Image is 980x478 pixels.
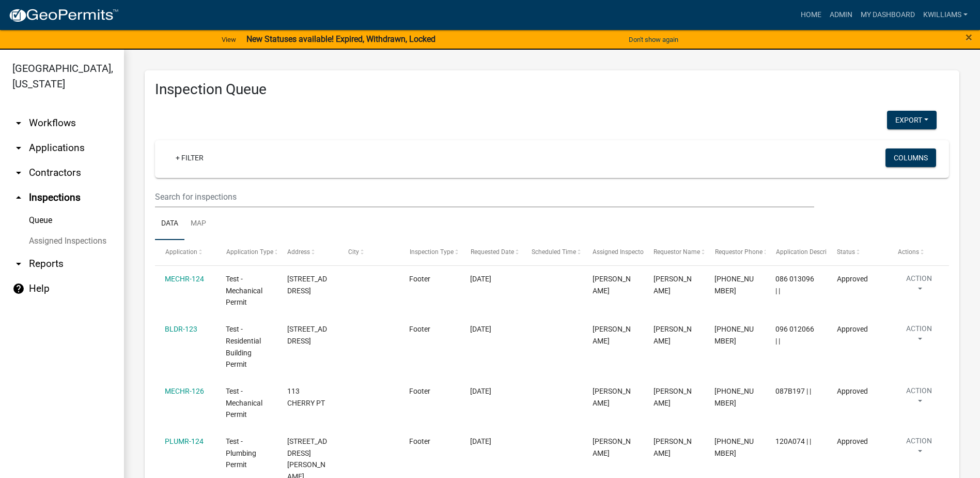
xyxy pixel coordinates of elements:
[226,275,262,307] span: Test - Mechanical Permit
[775,325,814,345] span: 096 012066 | |
[644,240,705,265] datatable-header-cell: Requestor Name
[217,31,240,48] a: View
[460,240,521,265] datatable-header-cell: Requested Date
[348,248,359,256] span: City
[888,240,949,265] datatable-header-cell: Actions
[837,387,868,395] span: Approved
[714,437,754,457] span: 706-485-2776
[184,207,212,241] a: Map
[654,325,692,345] span: Angela Waldroup
[12,258,25,270] i: arrow_drop_down
[165,248,197,256] span: Application
[12,282,25,295] i: help
[226,387,262,419] span: Test - Mechanical Permit
[470,387,491,395] span: 02/01/2022
[593,387,631,407] span: Casey Mason
[775,437,811,445] span: 120A074 | |
[409,325,430,333] span: Footer
[409,437,430,445] span: Footer
[714,275,754,295] span: 706-485-2776
[521,240,582,265] datatable-header-cell: Scheduled Time
[593,325,631,345] span: Jay Johnston
[12,167,25,179] i: arrow_drop_down
[826,5,857,25] a: Admin
[470,248,514,256] span: Requested Date
[470,325,491,333] span: 02/01/2022
[165,437,204,445] a: PLUMR-124
[625,31,682,48] button: Don't show again
[593,248,646,256] span: Assigned Inspector
[287,325,327,345] span: 129 ALEXANDER LAKES DR
[287,275,327,295] span: 129 WILLOW FOREST RD
[583,240,644,265] datatable-header-cell: Assigned Inspector
[966,30,972,44] span: ×
[714,248,762,256] span: Requestor Phone
[714,325,754,345] span: 706-485-2776
[966,31,972,43] button: Close
[287,387,325,407] span: 113 CHERRY PT
[705,240,766,265] datatable-header-cell: Requestor Phone
[654,387,692,407] span: Courtney
[898,323,940,349] button: Action
[338,240,399,265] datatable-header-cell: City
[155,81,949,98] h3: Inspection Queue
[246,34,435,44] strong: New Statuses available! Expired, Withdrawn, Locked
[165,275,204,283] a: MECHR-124
[898,436,940,461] button: Action
[399,240,460,265] datatable-header-cell: Inspection Type
[409,248,453,256] span: Inspection Type
[885,148,936,167] button: Columns
[470,437,491,445] span: 02/01/2022
[919,5,972,25] a: kwilliams
[827,240,888,265] datatable-header-cell: Status
[12,117,25,129] i: arrow_drop_down
[654,437,692,457] span: Courtney
[12,191,25,204] i: arrow_drop_up
[714,387,754,407] span: 706-485-2776
[775,275,814,295] span: 086 013096 | |
[165,325,197,333] a: BLDR-123
[654,275,692,295] span: Angela Waldroup
[766,240,827,265] datatable-header-cell: Application Description
[470,275,491,283] span: 01/31/2022
[837,325,868,333] span: Approved
[216,240,277,265] datatable-header-cell: Application Type
[226,325,261,368] span: Test - Residential Building Permit
[857,5,919,25] a: My Dashboard
[287,248,310,256] span: Address
[226,248,273,256] span: Application Type
[898,248,919,256] span: Actions
[12,142,25,154] i: arrow_drop_down
[155,240,216,265] datatable-header-cell: Application
[837,248,855,256] span: Status
[409,275,430,283] span: Footer
[797,5,826,25] a: Home
[775,387,811,395] span: 087B197 | |
[532,248,576,256] span: Scheduled Time
[654,248,700,256] span: Requestor Name
[409,387,430,395] span: Footer
[593,437,631,457] span: Jay Johnston
[775,248,841,256] span: Application Description
[593,275,631,295] span: Jay Johnston
[898,385,940,411] button: Action
[277,240,338,265] datatable-header-cell: Address
[837,437,868,445] span: Approved
[887,111,937,129] button: Export
[167,148,212,167] a: + Filter
[165,387,204,395] a: MECHR-126
[898,273,940,299] button: Action
[155,207,184,241] a: Data
[837,275,868,283] span: Approved
[155,186,814,207] input: Search for inspections
[226,437,256,469] span: Test - Plumbing Permit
